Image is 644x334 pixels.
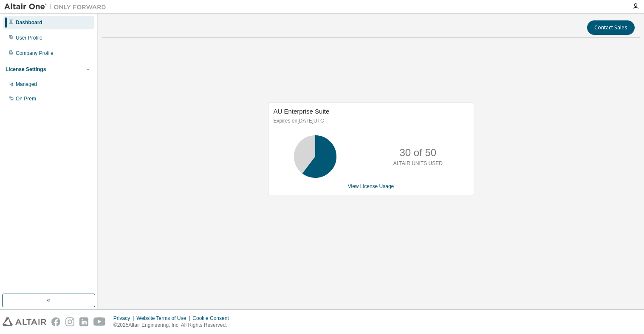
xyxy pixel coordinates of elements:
p: © 2025 Altair Engineering, Inc. All Rights Reserved. [113,322,234,329]
div: Website Terms of Use [136,315,192,322]
div: License Settings [6,66,46,73]
a: View License Usage [348,183,394,189]
div: Company Profile [16,50,54,57]
p: ALTAIR UNITS USED [393,160,443,167]
img: youtube.svg [93,317,106,326]
div: Dashboard [16,19,42,26]
span: AU Enterprise Suite [274,108,330,115]
div: On Prem [16,95,36,102]
p: Expires on [DATE] UTC [274,117,466,125]
img: linkedin.svg [79,317,88,326]
img: Altair One [4,3,110,11]
div: Cookie Consent [192,315,234,322]
button: Contact Sales [587,20,635,35]
div: Privacy [113,315,136,322]
img: instagram.svg [65,317,74,326]
div: User Profile [16,34,42,41]
img: facebook.svg [51,317,60,326]
img: altair_logo.svg [3,317,46,326]
p: 30 of 50 [399,146,436,160]
div: Managed [16,81,37,88]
